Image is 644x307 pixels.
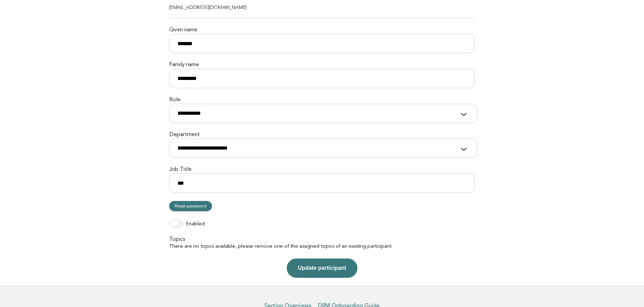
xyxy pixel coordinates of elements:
[169,166,475,173] label: Job Title
[169,96,475,104] label: Role
[287,258,357,278] button: Update participant
[169,201,212,211] a: Reset password
[169,61,475,69] label: Family name
[186,221,205,228] label: Enabled
[169,27,475,34] label: Given name
[169,243,475,250] p: There are no topics available, please remove one of the assigned topics of an existing participant.
[169,236,475,243] label: Topics
[169,131,475,139] label: Department
[169,5,247,10] span: [EMAIL_ADDRESS][DOMAIN_NAME]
